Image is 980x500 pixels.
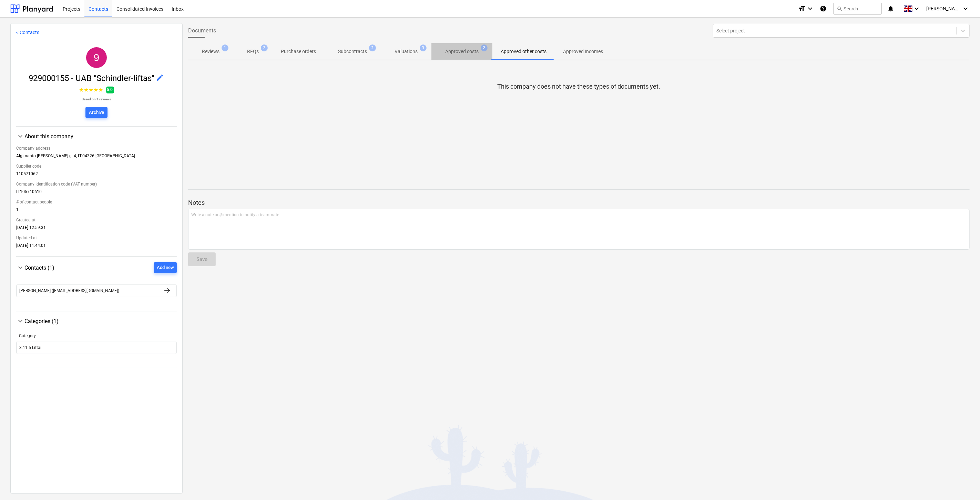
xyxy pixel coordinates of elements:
span: ★ [99,86,103,94]
span: 9 [94,52,100,63]
div: Contacts (1)Add new [16,262,177,273]
span: search [837,6,842,11]
a: < Contacts [16,30,39,35]
div: About this company [16,132,177,140]
p: Approved costs [445,48,479,55]
span: edit [156,73,164,82]
p: Notes [188,199,970,207]
div: [DATE] 12:59:31 [16,225,177,233]
i: format_size [798,4,806,13]
i: Knowledge base [820,4,827,13]
iframe: Chat Widget [946,467,980,500]
p: Approved other costs [501,48,547,55]
button: Archive [85,107,108,118]
span: ★ [79,86,84,94]
div: Add new [157,264,174,272]
span: [PERSON_NAME] [926,6,961,11]
div: About this company [16,140,177,251]
div: Categories (1) [16,325,177,362]
div: # of contact people [16,197,177,207]
div: Updated at [16,233,177,243]
span: Documents [188,27,216,35]
div: Contacts (1)Add new [16,273,177,306]
i: keyboard_arrow_down [806,4,814,13]
span: ★ [89,86,94,94]
div: 929000155 [86,47,107,68]
div: Categories (1) [24,318,177,324]
div: Archive [89,109,104,117]
span: 2 [369,44,376,51]
span: keyboard_arrow_down [16,317,24,325]
p: Approved Incomes [563,48,603,55]
button: Search [834,3,882,14]
div: 3.11.5 Liftai [19,345,41,350]
span: keyboard_arrow_down [16,132,24,140]
span: 929000155 - UAB "Schindler-liftas" [29,73,156,83]
p: Purchase orders [281,48,316,55]
p: RFQs [247,48,259,55]
div: Supplier code [16,161,177,171]
i: keyboard_arrow_down [961,4,970,13]
p: Reviews [202,48,220,55]
div: 110571062 [16,171,177,179]
p: Based on 1 reviews [79,97,114,101]
div: About this company [24,133,177,140]
span: 2 [481,44,488,51]
div: Company address [16,143,177,153]
div: LT105710610 [16,189,177,197]
div: [PERSON_NAME] ([EMAIL_ADDRESS][DOMAIN_NAME]) [19,288,119,293]
span: 2 [261,44,268,51]
div: Algimanto [PERSON_NAME] g. 4, LT-04326 [GEOGRAPHIC_DATA] [16,153,177,161]
p: Subcontracts [338,48,367,55]
span: Contacts (1) [24,264,54,271]
span: 3 [420,44,427,51]
span: 1 [222,44,228,51]
div: Categories (1) [16,317,177,325]
span: keyboard_arrow_down [16,263,24,272]
span: ★ [94,86,99,94]
i: notifications [887,4,894,13]
i: keyboard_arrow_down [912,4,921,13]
div: 1 [16,207,177,215]
div: Category [19,333,174,338]
span: 5.0 [106,87,114,93]
p: Valuations [395,48,418,55]
div: [DATE] 11:44:01 [16,243,177,251]
button: Add new [154,262,177,273]
div: Created at [16,215,177,225]
span: ★ [84,86,89,94]
p: This company does not have these types of documents yet. [498,82,661,91]
div: Company Identification code (VAT number) [16,179,177,189]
